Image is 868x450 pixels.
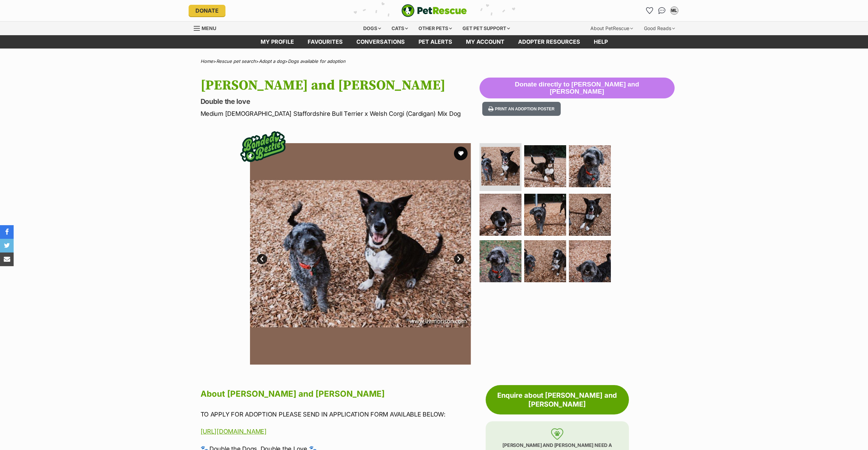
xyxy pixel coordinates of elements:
div: > > > [183,59,685,64]
div: Dogs [358,22,386,35]
a: My account [459,35,511,49]
a: Enquire about [PERSON_NAME] and [PERSON_NAME] [486,385,629,414]
img: Photo of Oscar And Annika Newhaven [524,145,566,187]
span: Menu [202,25,216,31]
a: Favourites [301,35,350,49]
img: Photo of Oscar And Annika Newhaven [471,143,692,365]
a: PetRescue [401,4,467,17]
a: Menu [194,22,221,34]
div: Get pet support [458,22,515,35]
h1: [PERSON_NAME] and [PERSON_NAME] [201,78,480,93]
ul: Account quick links [644,5,680,16]
a: Pet alerts [412,35,459,49]
a: [URL][DOMAIN_NAME] [201,428,267,435]
div: About PetRescue [586,22,638,35]
div: ML [671,7,678,14]
button: Donate directly to [PERSON_NAME] and [PERSON_NAME] [480,78,675,99]
p: TO APPLY FOR ADOPTION PLEASE SEND IN APPLICATION FORM AVAILABLE BELOW: [201,410,482,419]
div: Other pets [414,22,457,35]
img: bonded besties [236,119,290,174]
a: Conversations [657,5,667,16]
img: Photo of Oscar And Annika Newhaven [569,145,611,187]
p: Medium [DEMOGRAPHIC_DATA] Staffordshire Bull Terrier x Welsh Corgi (Cardigan) Mix Dog [201,109,480,118]
button: Print an adoption poster [482,102,561,116]
a: Rescue pet search [216,58,256,64]
img: Photo of Oscar And Annika Newhaven [481,147,520,186]
a: Favourites [644,5,655,16]
a: Dogs available for adoption [288,58,345,64]
img: Photo of Oscar And Annika Newhaven [524,194,566,236]
p: Double the love [201,97,480,106]
div: Cats [387,22,413,35]
img: Photo of Oscar And Annika Newhaven [480,240,521,282]
button: favourite [454,147,468,160]
button: My account [669,5,680,16]
a: Next [454,254,464,264]
img: Photo of Oscar And Annika Newhaven [569,194,611,236]
a: Donate [189,5,225,16]
h2: About [PERSON_NAME] and [PERSON_NAME] [201,386,482,401]
img: Photo of Oscar And Annika Newhaven [250,143,471,365]
img: Photo of Oscar And Annika Newhaven [524,240,566,282]
img: foster-care-31f2a1ccfb079a48fc4dc6d2a002ce68c6d2b76c7ccb9e0da61f6cd5abbf869a.svg [551,428,563,440]
a: Home [201,58,213,64]
a: Prev [257,254,267,264]
a: My profile [254,35,301,49]
img: Photo of Oscar And Annika Newhaven [569,240,611,282]
a: Help [587,35,615,49]
img: Photo of Oscar And Annika Newhaven [480,194,521,236]
div: Good Reads [639,22,680,35]
img: logo-e224e6f780fb5917bec1dbf3a21bbac754714ae5b6737aabdf751b685950b380.svg [401,4,467,17]
img: chat-41dd97257d64d25036548639549fe6c8038ab92f7586957e7f3b1b290dea8141.svg [658,7,665,14]
a: Adopt a dog [259,58,285,64]
a: conversations [350,35,412,49]
a: Adopter resources [511,35,587,49]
